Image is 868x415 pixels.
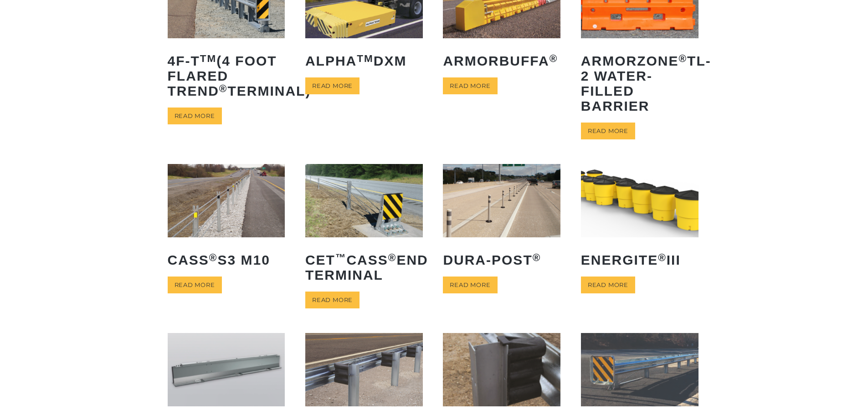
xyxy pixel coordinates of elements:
a: Read more about “ArmorZone® TL-2 Water-Filled Barrier” [581,123,635,139]
sup: ® [388,252,397,263]
a: CET™CASS®End Terminal [305,164,423,289]
h2: Dura-Post [443,246,560,274]
sup: ® [209,252,218,263]
a: Read more about “ALPHATM DXM” [305,77,360,94]
h2: ArmorZone TL-2 Water-Filled Barrier [581,46,699,120]
h2: CASS S3 M10 [168,246,285,274]
h2: CET CASS End Terminal [305,246,423,289]
h2: ALPHA DXM [305,46,423,75]
sup: ® [550,53,558,64]
h2: ArmorBuffa [443,46,560,75]
sup: ® [678,53,687,64]
sup: ™ [335,252,347,263]
h2: 4F-T (4 Foot Flared TREND Terminal) [168,46,285,105]
a: Read more about “Dura-Post®” [443,277,497,293]
a: Read more about “CET™ CASS® End Terminal” [305,292,360,308]
sup: ® [658,252,667,263]
sup: ® [219,83,228,94]
a: ENERGITE®III [581,164,699,274]
a: CASS®S3 M10 [168,164,285,274]
a: Read more about “CASS® S3 M10” [168,277,222,293]
sup: TM [200,53,217,64]
a: Dura-Post® [443,164,560,274]
a: Read more about “ArmorBuffa®” [443,77,497,94]
a: Read more about “ENERGITE® III” [581,277,635,293]
h2: ENERGITE III [581,246,699,274]
sup: ® [533,252,541,263]
a: Read more about “4F-TTM (4 Foot Flared TREND® Terminal)” [168,108,222,124]
sup: TM [357,53,374,64]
